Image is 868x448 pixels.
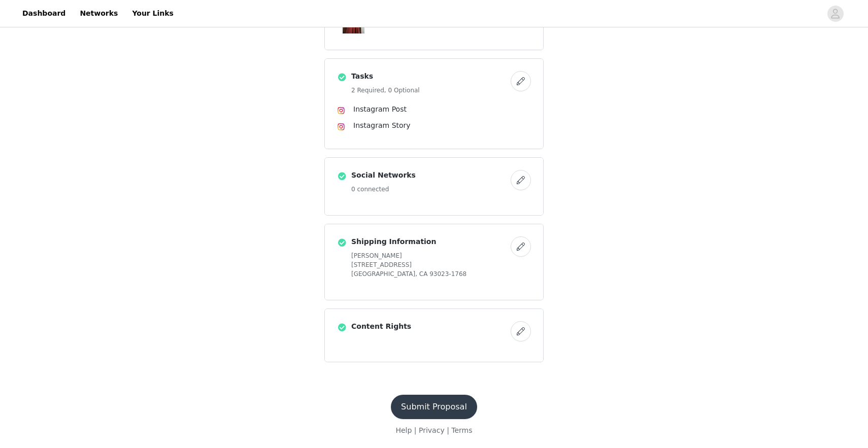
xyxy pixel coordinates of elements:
a: Networks [74,2,124,25]
a: Help [395,426,412,434]
h4: Shipping Information [351,236,507,247]
span: | [414,426,417,434]
div: Tasks [324,58,544,149]
span: Instagram Story [353,121,411,129]
span: Instagram Post [353,105,407,113]
span: | [447,426,449,434]
a: Dashboard [16,2,72,25]
div: Social Networks [324,157,544,216]
img: Instagram Icon [337,123,345,131]
h5: 2 Required, 0 Optional [351,86,507,95]
div: Shipping Information [324,224,544,300]
a: Terms [451,426,472,434]
button: Submit Proposal [391,395,477,419]
h4: Social Networks [351,170,507,181]
h4: Tasks [351,71,507,82]
h5: [PERSON_NAME] [STREET_ADDRESS] [GEOGRAPHIC_DATA], CA 93023-1768 [351,251,507,279]
a: Privacy [419,426,445,434]
span: 0 connected [351,186,389,193]
div: Content Rights [324,308,544,362]
a: Your Links [126,2,180,25]
img: Instagram Icon [337,107,345,115]
div: avatar [830,6,840,22]
h4: Content Rights [351,321,507,332]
